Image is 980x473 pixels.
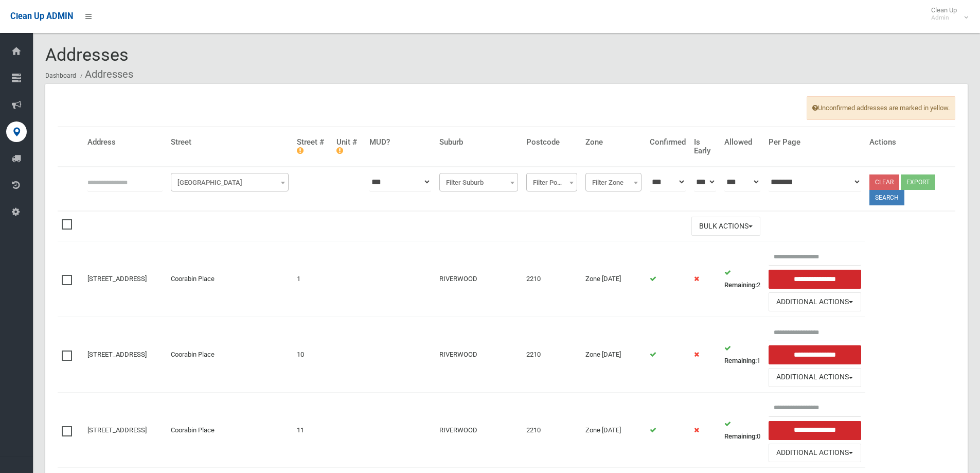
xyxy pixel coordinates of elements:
[769,444,861,463] button: Additional Actions
[526,138,577,147] h4: Postcode
[167,317,293,393] td: Coorabin Place
[435,392,522,468] td: RIVERWOOD
[585,138,642,147] h4: Zone
[171,138,289,147] h4: Street
[926,6,967,22] span: Clean Up
[435,241,522,317] td: RIVERWOOD
[173,176,286,190] span: Filter Street
[293,317,332,393] td: 10
[769,138,861,147] h4: Per Page
[167,392,293,468] td: Coorabin Place
[167,241,293,317] td: Coorabin Place
[869,138,952,147] h4: Actions
[526,173,577,191] span: Filter Postcode
[769,368,861,387] button: Additional Actions
[522,392,581,468] td: 2210
[724,281,757,289] strong: Remaining:
[581,392,646,468] td: Zone [DATE]
[439,138,518,147] h4: Suburb
[171,173,289,191] span: Filter Street
[588,176,639,190] span: Filter Zone
[581,317,646,393] td: Zone [DATE]
[87,351,147,358] a: [STREET_ADDRESS]
[369,138,431,147] h4: MUD?
[87,426,147,434] a: [STREET_ADDRESS]
[78,65,133,84] li: Addresses
[901,174,935,190] button: Export
[691,217,760,236] button: Bulk Actions
[585,173,642,191] span: Filter Zone
[720,392,764,468] td: 0
[529,176,575,190] span: Filter Postcode
[720,317,764,393] td: 1
[442,176,515,190] span: Filter Suburb
[724,138,760,147] h4: Allowed
[45,44,129,65] span: Addresses
[581,241,646,317] td: Zone [DATE]
[769,292,861,311] button: Additional Actions
[720,241,764,317] td: 2
[87,138,163,147] h4: Address
[522,317,581,393] td: 2210
[724,357,757,364] strong: Remaining:
[45,72,76,79] a: Dashboard
[724,432,757,440] strong: Remaining:
[87,275,147,283] a: [STREET_ADDRESS]
[869,190,904,205] button: Search
[293,392,332,468] td: 11
[807,96,955,120] span: Unconfirmed addresses are marked in yellow.
[931,14,957,22] small: Admin
[694,138,716,155] h4: Is Early
[439,173,518,191] span: Filter Suburb
[522,241,581,317] td: 2210
[293,241,332,317] td: 1
[869,174,899,190] a: Clear
[336,138,361,155] h4: Unit #
[435,317,522,393] td: RIVERWOOD
[297,138,328,155] h4: Street #
[650,138,686,147] h4: Confirmed
[10,11,73,21] span: Clean Up ADMIN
